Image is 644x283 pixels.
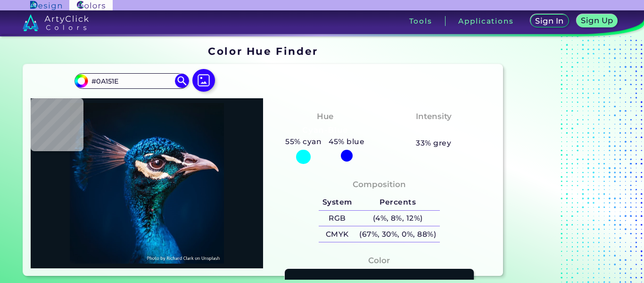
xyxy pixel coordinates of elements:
h3: Tools [409,17,432,25]
h5: CMYK [319,226,355,242]
h4: Intensity [416,110,452,123]
h4: Composition [353,178,406,191]
h5: (67%, 30%, 0%, 88%) [355,226,439,242]
a: Sign Up [578,15,616,27]
img: logo_artyclick_colors_white.svg [23,14,89,31]
h5: System [319,195,355,210]
img: img_pavlin.jpg [35,103,258,264]
h5: RGB [319,211,355,226]
iframe: Advertisement [507,42,625,280]
h5: Percents [355,195,439,210]
input: type color.. [88,75,176,87]
h3: Applications [458,17,513,25]
img: icon picture [192,69,215,92]
h5: Sign In [537,17,562,25]
img: ArtyClick Design logo [30,1,62,10]
h3: Medium [412,125,456,136]
h3: Cyan-Blue [298,125,352,136]
h4: Hue [317,110,333,123]
h5: Sign Up [583,17,612,24]
h4: Color [368,254,390,267]
h5: 55% cyan [282,136,325,148]
img: icon search [175,74,189,88]
h1: Color Hue Finder [208,44,318,58]
h5: 45% blue [325,136,368,148]
h5: (4%, 8%, 12%) [355,211,439,226]
h5: 33% grey [416,137,451,149]
a: Sign In [532,15,567,27]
